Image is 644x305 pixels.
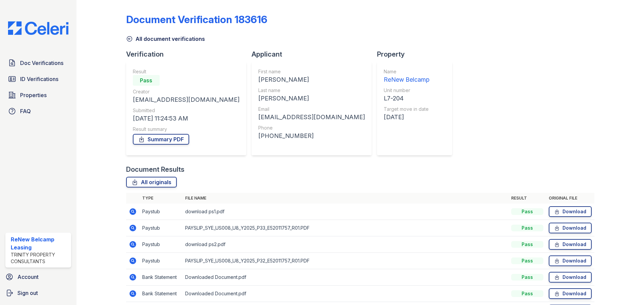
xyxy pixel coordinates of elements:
[5,72,71,86] a: ID Verifications
[258,94,365,103] div: [PERSON_NAME]
[17,289,38,297] span: Sign out
[549,272,592,283] a: Download
[384,112,429,122] div: [DATE]
[182,269,508,286] td: Downloaded Document.pdf
[5,88,71,102] a: Properties
[140,286,182,302] td: Bank Statement
[126,50,252,59] div: Verification
[3,270,74,284] a: Account
[140,253,182,269] td: Paystub
[133,126,239,133] div: Result summary
[549,223,592,233] a: Download
[511,208,543,215] div: Pass
[133,88,239,95] div: Creator
[377,50,458,59] div: Property
[182,286,508,302] td: Downloaded Document.pdf
[546,193,594,204] th: Original file
[133,68,239,75] div: Result
[258,112,365,122] div: [EMAIL_ADDRESS][DOMAIN_NAME]
[140,193,182,204] th: Type
[549,239,592,250] a: Download
[511,241,543,248] div: Pass
[20,107,31,115] span: FAQ
[511,274,543,281] div: Pass
[17,273,39,281] span: Account
[140,220,182,236] td: Paystub
[511,290,543,297] div: Pass
[252,50,377,59] div: Applicant
[384,106,429,112] div: Target move in date
[182,253,508,269] td: PAYSLIP_SYE_US008_U8_Y2025_P32_E52011757_R01.PDF
[133,75,160,86] div: Pass
[5,56,71,70] a: Doc Verifications
[384,87,429,94] div: Unit number
[133,95,239,104] div: [EMAIL_ADDRESS][DOMAIN_NAME]
[384,75,429,84] div: ReNew Belcamp
[20,91,47,99] span: Properties
[140,269,182,286] td: Bank Statement
[384,94,429,103] div: L7-204
[3,21,74,35] img: CE_Logo_Blue-a8612792a0a2168367f1c8372b55b34899dd931a85d93a1a3d3e32e68fde9ad4.png
[5,104,71,118] a: FAQ
[11,235,68,251] div: ReNew Belcamp Leasing
[508,193,546,204] th: Result
[126,35,205,43] a: All document verifications
[182,204,508,220] td: download ps1.pdf
[258,131,365,141] div: [PHONE_NUMBER]
[258,75,365,84] div: [PERSON_NAME]
[133,134,189,145] a: Summary PDF
[258,68,365,75] div: First name
[384,68,429,84] a: Name ReNew Belcamp
[182,193,508,204] th: File name
[133,114,239,123] div: [DATE] 11:24:53 AM
[182,220,508,236] td: PAYSLIP_SYE_US008_U8_Y2025_P33_E52011757_R01.PDF
[126,165,184,174] div: Document Results
[140,236,182,253] td: Paystub
[126,13,267,25] div: Document Verification 183616
[549,255,592,266] a: Download
[384,68,429,75] div: Name
[140,204,182,220] td: Paystub
[20,75,58,83] span: ID Verifications
[549,288,592,299] a: Download
[511,225,543,231] div: Pass
[258,87,365,94] div: Last name
[549,206,592,217] a: Download
[11,251,68,265] div: Trinity Property Consultants
[20,59,63,67] span: Doc Verifications
[511,257,543,264] div: Pass
[133,107,239,114] div: Submitted
[258,106,365,112] div: Email
[258,125,365,131] div: Phone
[3,286,74,300] a: Sign out
[182,236,508,253] td: download ps2.pdf
[126,177,177,187] a: All originals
